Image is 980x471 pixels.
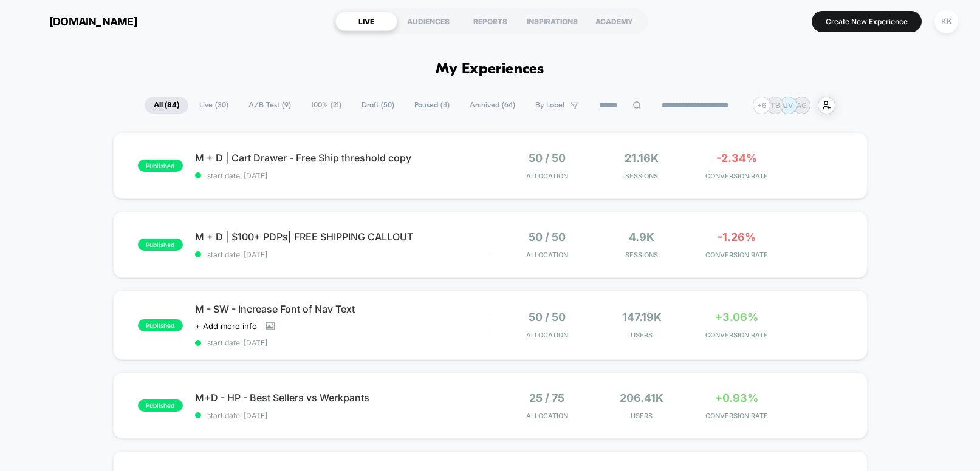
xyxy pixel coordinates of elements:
[597,412,686,420] span: Users
[195,391,490,404] span: M+D - HP - Best Sellers vs Werkpants
[715,391,758,404] span: +0.93%
[770,101,780,110] p: TB
[190,97,238,114] span: Live ( 30 )
[138,399,183,412] span: published
[931,9,962,34] button: KK
[715,311,758,324] span: +3.06%
[620,391,663,404] span: 206.41k
[526,172,568,180] span: Allocation
[629,231,654,243] span: 4.9k
[195,250,490,259] span: start date: [DATE]
[195,231,490,243] span: M + D | $100+ PDPs| FREE SHIPPING CALLOUT
[195,171,490,180] span: start date: [DATE]
[753,97,770,114] div: + 6
[934,10,958,33] div: KK
[692,251,781,259] span: CONVERSION RATE
[583,12,645,31] div: ACADEMY
[302,97,351,114] span: 100% ( 21 )
[18,12,141,31] button: [DOMAIN_NAME]
[526,331,568,339] span: Allocation
[195,303,490,315] span: M - SW - Increase Font of Nav Text
[49,15,137,28] span: [DOMAIN_NAME]
[138,160,183,172] span: published
[335,12,397,31] div: LIVE
[597,251,686,259] span: Sessions
[461,97,524,114] span: Archived ( 64 )
[138,319,183,331] span: published
[195,411,490,420] span: start date: [DATE]
[812,11,922,32] button: Create New Experience
[692,412,781,420] span: CONVERSION RATE
[459,12,521,31] div: REPORTS
[529,231,566,243] span: 50 / 50
[195,338,490,347] span: start date: [DATE]
[625,152,659,164] span: 21.16k
[718,231,756,243] span: -1.26%
[797,101,807,110] p: AG
[195,152,490,164] span: M + D | Cart Drawer - Free Ship threshold copy
[352,97,403,114] span: Draft ( 50 )
[138,239,183,251] span: published
[784,101,793,110] p: JV
[397,12,459,31] div: AUDIENCES
[529,152,566,164] span: 50 / 50
[716,152,757,164] span: -2.34%
[521,12,583,31] div: INSPIRATIONS
[692,331,781,339] span: CONVERSION RATE
[195,321,257,331] span: + Add more info
[622,311,662,324] span: 147.19k
[535,101,564,110] span: By Label
[526,412,568,420] span: Allocation
[529,391,564,404] span: 25 / 75
[529,311,566,324] span: 50 / 50
[597,172,686,180] span: Sessions
[526,251,568,259] span: Allocation
[239,97,300,114] span: A/B Test ( 9 )
[145,97,188,114] span: All ( 84 )
[597,331,686,339] span: Users
[405,97,459,114] span: Paused ( 4 )
[436,61,544,78] h1: My Experiences
[692,172,781,180] span: CONVERSION RATE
